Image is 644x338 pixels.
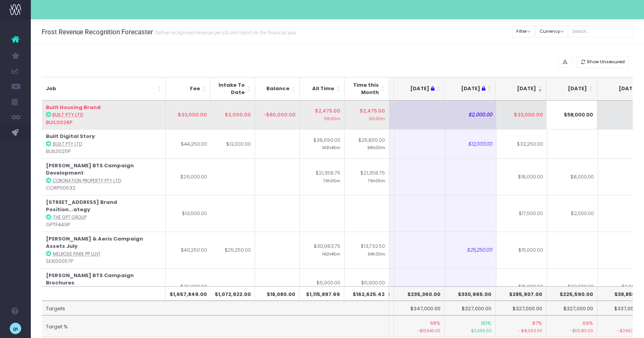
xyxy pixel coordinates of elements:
td: $33,000.00 [166,101,211,129]
th: Fee: activate to sort column ascending [166,77,210,101]
td: $21,358.75 [300,158,345,195]
td: $327,000.00 [445,301,496,315]
td: $39,000.00 [166,268,211,305]
small: Define recognised revenue per job and report on the financial year [153,28,297,36]
td: $40,250.00 [166,232,211,268]
td: : BUIL0025P [42,129,166,158]
td: $25,250.00 [210,232,255,268]
td: $6,900.00 [345,268,389,305]
small: -$111,640.00 [398,327,441,334]
td: $2,475.00 [345,101,389,129]
small: 10h30m [324,115,340,122]
td: $347,000.00 [394,301,445,315]
th: $1,657,849.00 [166,286,211,301]
strong: [PERSON_NAME] BTS Campaign Development [46,162,134,177]
th: Sep 25: activate to sort column ascending [546,77,597,101]
strong: Built Housing Brand [46,104,101,111]
th: $18,080.00 [255,286,300,301]
td: $12,000.00 [210,129,255,158]
abbr: Built Pty Ltd [52,112,84,118]
td: Target % [42,315,390,337]
td: $2,000.00 [547,195,598,232]
td: $33,000.00 [496,101,547,129]
td: $15,000.00 [496,232,547,268]
span: 68% [430,320,441,327]
th: $225,590.00 [546,286,597,301]
th: Balance: activate to sort column ascending [255,77,300,101]
img: images/default_profile_image.png [10,323,21,334]
th: Job: activate to sort column ascending [42,77,166,101]
td: $2,475.00 [300,101,345,129]
th: $285,907.00 [496,286,546,301]
small: 79h05m [368,177,385,184]
span: 69% [583,320,593,327]
td: $22,000.00 [547,268,598,305]
td: Targets [42,301,390,315]
td: $6,900.00 [300,268,345,305]
td: : SEKI00057P [42,232,166,268]
span: Show Unsecured [587,59,625,65]
td: $26,000.00 [166,158,211,195]
small: -$101,410.00 [550,327,593,334]
strong: [STREET_ADDRESS] Brand Position...ategy [46,198,117,214]
small: 143h45m [322,144,340,151]
td: $8,000.00 [547,158,598,195]
td: $13,732.50 [345,232,389,268]
abbr: Coronation Property Pty Ltd [53,178,121,184]
small: 98h00m [367,144,385,151]
td: $2,000.00 [210,101,255,129]
td: $12,000.00 [446,129,496,158]
td: : CORP0633P [42,268,166,305]
th: $1,115,897.69 [300,286,345,301]
span: 87% [532,320,542,327]
td: $15,000.00 [496,268,547,305]
td: $25,855.00 [345,129,389,158]
small: -$41,093.00 [499,327,542,334]
abbr: The GPT Group [53,214,86,220]
input: Search... [568,25,633,37]
th: Jul 25 : activate to sort column ascending [445,77,496,101]
td: $17,500.00 [496,195,547,232]
td: $327,000.00 [546,301,597,315]
abbr: Melrose Park PP UJV1 [53,251,100,257]
td: $19,500.00 [166,195,211,232]
small: $3,965.00 [449,327,491,334]
th: $330,965.00 [445,286,496,301]
td: $30,983.75 [300,232,345,268]
td: : GPTF449P [42,195,166,232]
h3: Frost Revenue Recognition Forecaster [42,28,297,36]
td: $38,650.00 [300,129,345,158]
th: Time this Month: activate to sort column ascending [345,77,389,101]
abbr: Built Pty Ltd [53,141,82,147]
td: $2,000.00 [446,101,496,129]
th: $1,072,922.00 [210,286,255,301]
button: Filter [512,25,535,37]
td: : CORP00632 [42,158,166,195]
td: $32,250.00 [496,129,547,158]
small: 64h30m [368,250,385,257]
small: 142h45m [322,250,340,257]
strong: [PERSON_NAME] & Aeris Campaign Assets July [46,235,143,250]
th: $235,360.00 [394,286,445,301]
button: Currency [535,25,568,37]
td: $18,000.00 [496,158,547,195]
strong: [PERSON_NAME] BTS Campaign Brochures [46,272,134,287]
td: $21,358.75 [345,158,389,195]
small: 10h30m [369,115,385,122]
td: $44,250.00 [166,129,211,158]
small: -$298,150.00 [601,327,644,334]
th: $162,625.42 [345,286,389,301]
small: 79h05m [323,177,340,184]
th: Intake To Date: activate to sort column ascending [210,77,255,101]
td: -$60,000.00 [255,101,300,129]
strong: Built Digital Story [46,133,95,140]
th: All Time: activate to sort column ascending [300,77,345,101]
th: Aug 25: activate to sort column ascending [496,77,546,101]
span: 101% [481,320,491,327]
button: Show Unsecured [576,56,629,68]
td: : BUIL0026P [42,101,166,129]
td: $25,250.00 [446,232,496,268]
th: Jun 25 : activate to sort column ascending [394,77,445,101]
td: $327,000.00 [496,301,546,315]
